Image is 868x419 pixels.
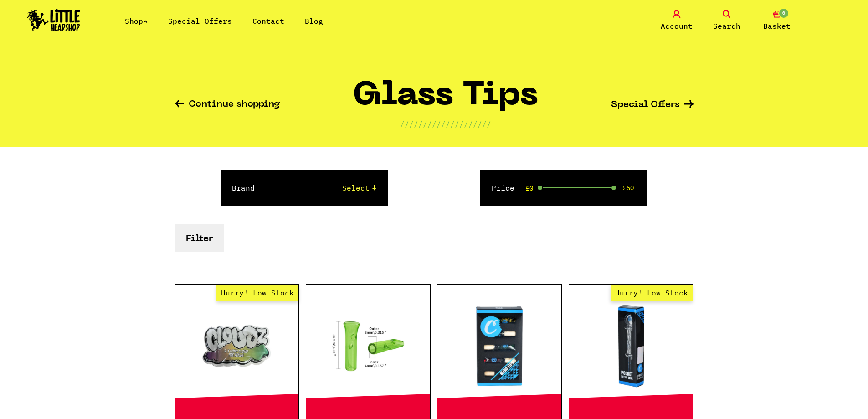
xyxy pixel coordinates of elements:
a: Contact [252,16,284,26]
a: Continue shopping [175,100,280,110]
a: Search [704,10,750,31]
p: //////////////////// [400,119,491,129]
img: Little Head Shop Logo [27,9,80,31]
span: Basket [763,21,791,31]
span: 0 [778,8,789,19]
a: Special Offers [168,16,232,26]
span: Account [661,21,693,31]
a: 0 Basket [754,10,800,31]
span: Hurry! Low Stock [216,285,298,301]
h1: Glass Tips [353,81,538,119]
span: £0 [526,185,533,192]
label: Brand [232,182,255,193]
a: Special Offers [611,100,694,110]
span: £50 [623,184,634,191]
a: Shop [125,16,148,26]
a: Hurry! Low Stock [569,300,693,392]
a: Blog [305,16,323,26]
label: Price [492,182,514,193]
span: Search [713,21,740,31]
span: Hurry! Low Stock [611,285,693,301]
button: Filter [175,224,224,252]
a: Hurry! Low Stock [175,300,299,392]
